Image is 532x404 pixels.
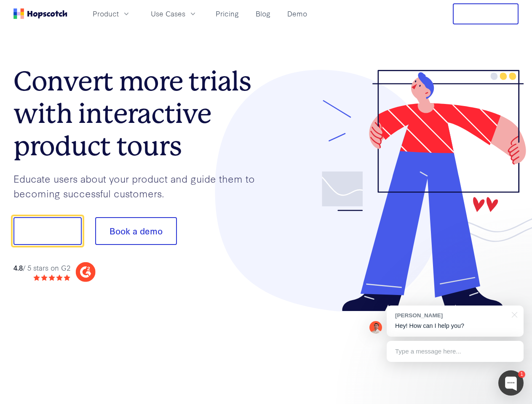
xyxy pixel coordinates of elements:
button: Show me! [13,217,82,245]
div: / 5 stars on G2 [13,263,70,273]
button: Book a demo [95,217,177,245]
button: Use Cases [146,7,202,21]
div: [PERSON_NAME] [395,311,507,319]
div: Type a message here... [387,341,524,362]
a: Demo [284,7,310,21]
button: Free Trial [453,3,519,24]
a: Home [13,8,67,19]
p: Hey! How can I help you? [395,322,515,330]
a: Pricing [212,7,242,21]
div: 1 [518,371,525,378]
a: Blog [252,7,274,21]
button: Product [88,7,136,21]
strong: 4.8 [13,263,23,272]
img: Mark Spera [369,321,382,334]
span: Product [93,8,119,19]
h1: Convert more trials with interactive product tours [13,65,266,162]
span: Use Cases [151,8,185,19]
p: Educate users about your product and guide them to becoming successful customers. [13,171,266,200]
